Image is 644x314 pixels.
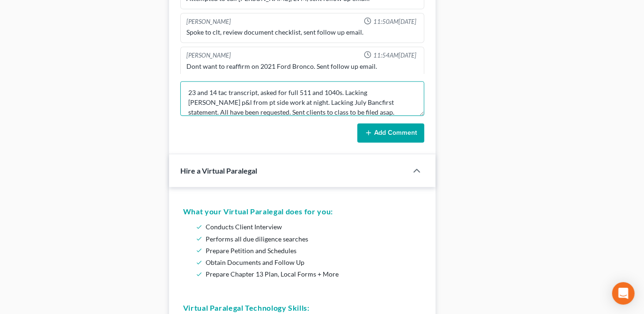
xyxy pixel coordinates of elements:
div: Spoke to clt, review document checklist, sent follow up email. [186,28,418,37]
li: Obtain Documents and Follow Up [206,256,418,268]
li: Prepare Petition and Schedules [206,245,418,256]
li: Performs all due diligence searches [206,233,418,245]
div: [PERSON_NAME] [186,17,231,26]
button: Add Comment [357,124,424,143]
div: Dont want to reaffirm on 2021 Ford Bronco. Sent follow up email. [186,62,418,71]
span: 11:50AM[DATE] [373,17,416,26]
h5: What your Virtual Paralegal does for you: [183,206,422,217]
span: Hire a Virtual Paralegal [180,166,257,175]
li: Prepare Chapter 13 Plan, Local Forms + More [206,268,418,280]
h5: Virtual Paralegal Technology Skills: [183,302,422,314]
li: Conducts Client Interview [206,221,418,233]
div: Open Intercom Messenger [612,282,635,305]
span: 11:54AM[DATE] [373,51,416,60]
div: [PERSON_NAME] [186,51,231,60]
